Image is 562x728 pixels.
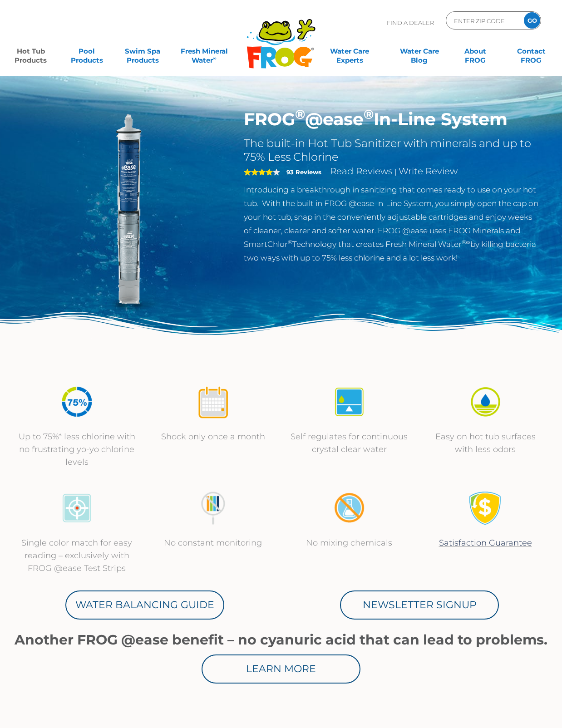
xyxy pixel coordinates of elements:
[60,491,94,525] img: icon-atease-color-match
[468,491,503,525] img: Satisfaction Guarantee Icon
[426,430,544,456] p: Easy on hot tub surfaces with less odors
[244,183,540,265] p: Introducing a breakthrough in sanitizing that comes ready to use on your hot tub. With the built ...
[332,385,366,419] img: icon-atease-self-regulates
[286,168,321,176] strong: 93 Reviews
[288,239,292,246] sup: ®
[244,137,540,164] h2: The built-in Hot Tub Sanitizer with minerals and up to 75% Less Chlorine
[22,109,230,317] img: inline-system.png
[154,536,272,549] p: No constant monitoring
[315,42,385,60] a: Water CareExperts
[177,42,232,60] a: Fresh MineralWater∞
[524,12,540,29] input: GO
[244,109,540,130] h1: FROG @ease In-Line System
[462,239,470,246] sup: ®∞
[154,430,272,443] p: Shock only once a month
[295,106,305,122] sup: ®
[398,42,441,60] a: Water CareBlog
[399,166,458,177] a: Write Review
[18,430,136,468] p: Up to 75%* less chlorine with no frustrating yo-yo chlorine levels
[65,590,224,620] a: Water Balancing Guide
[244,168,273,176] span: 4
[196,491,230,525] img: no-constant-monitoring1
[9,632,553,648] h1: Another FROG @ease benefit – no cyanuric acid that can lead to problems.
[509,42,553,60] a: ContactFROG
[364,106,374,122] sup: ®
[340,590,499,620] a: Newsletter Signup
[121,42,164,60] a: Swim SpaProducts
[330,166,393,177] a: Read Reviews
[60,385,94,419] img: icon-atease-75percent-less
[468,385,503,419] img: icon-atease-easy-on
[387,11,434,34] p: Find A Dealer
[18,536,136,575] p: Single color match for easy reading – exclusively with FROG @ease Test Strips
[454,42,497,60] a: AboutFROG
[213,55,217,61] sup: ∞
[439,538,532,548] a: Satisfaction Guarantee
[332,491,366,525] img: no-mixing1
[9,42,53,60] a: Hot TubProducts
[290,430,408,456] p: Self regulates for continuous crystal clear water
[453,14,514,27] input: Zip Code Form
[394,167,397,176] span: |
[65,42,108,60] a: PoolProducts
[202,654,360,684] a: Learn More
[290,536,408,549] p: No mixing chemicals
[196,385,230,419] img: icon-atease-shock-once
